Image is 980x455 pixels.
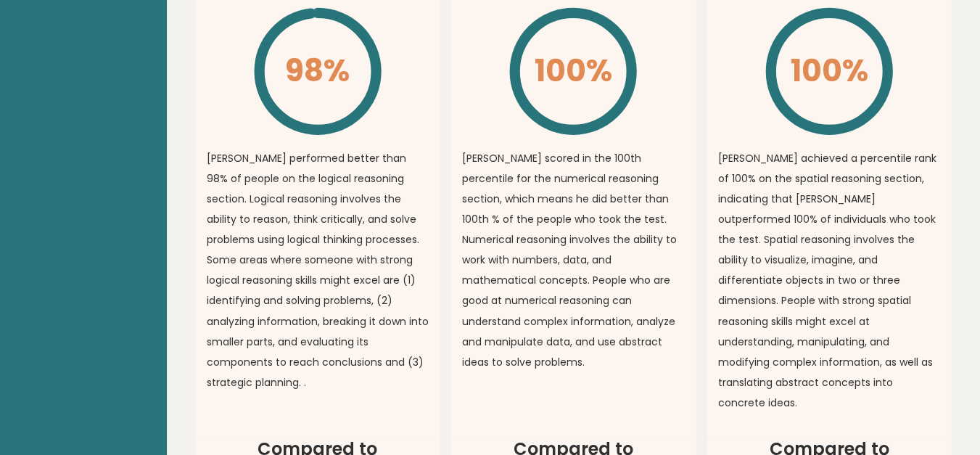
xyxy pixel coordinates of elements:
[462,148,685,372] p: [PERSON_NAME] scored in the 100th percentile for the numerical reasoning section, which means he ...
[207,148,429,392] p: [PERSON_NAME] performed better than 98% of people on the logical reasoning section. Logical reaso...
[718,148,941,412] p: [PERSON_NAME] achieved a percentile rank of 100% on the spatial reasoning section, indicating tha...
[252,5,384,137] svg: \
[763,5,895,137] svg: \
[507,5,639,137] svg: \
